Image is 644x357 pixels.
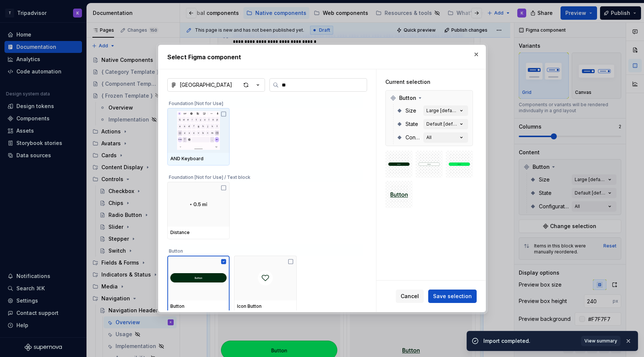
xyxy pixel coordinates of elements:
[167,78,265,92] button: [GEOGRAPHIC_DATA]
[170,230,227,236] div: Distance
[483,337,577,345] div: Import completed.
[426,121,458,127] div: Default [default]
[167,96,363,108] div: Foundation [Not for Use]
[423,119,468,129] button: Default [default]
[423,132,468,143] button: All
[423,105,468,116] button: Large [default]
[385,78,473,86] div: Current selection
[426,135,432,140] div: All
[167,53,477,61] h2: Select Figma component
[581,336,621,346] button: View summary
[405,134,420,141] span: Configuration
[433,293,472,300] span: Save selection
[170,156,227,162] div: AND Keyboard
[396,290,424,303] button: Cancel
[428,290,477,303] button: Save selection
[584,338,617,344] span: View summary
[167,244,363,256] div: Button
[387,92,471,104] div: Button
[237,303,293,309] div: Icon Button
[401,293,419,300] span: Cancel
[399,94,416,102] span: Button
[405,120,418,128] span: State
[426,108,458,114] div: Large [default]
[167,170,363,182] div: Foundation [Not for Use] / Text block
[170,303,227,309] div: Button
[180,81,232,89] div: [GEOGRAPHIC_DATA]
[405,107,416,114] span: Size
